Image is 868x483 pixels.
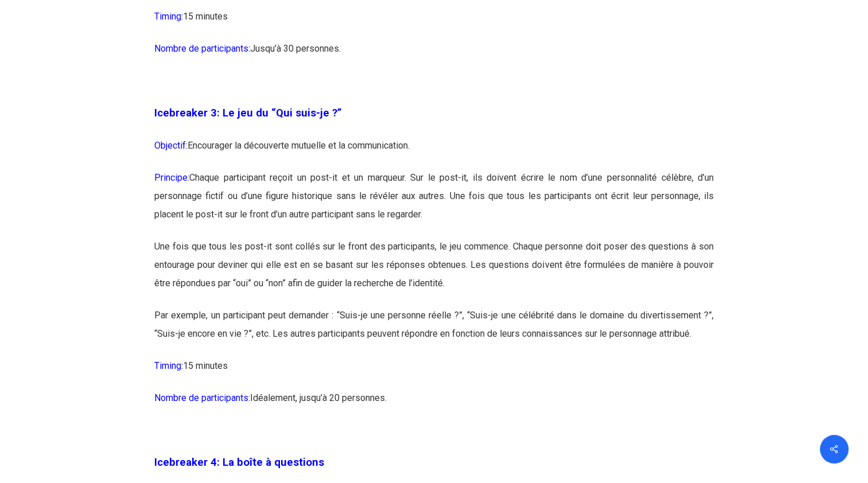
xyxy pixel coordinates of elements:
p: Par exemple, un participant peut demander : “Suis-je une personne réelle ?”, “Suis-je une célébri... [154,306,714,357]
p: 15 minutes [154,7,714,40]
p: Idéalement, jusqu’à 20 personnes. [154,389,714,421]
p: Encourager la découverte mutuelle et la communication. [154,137,714,169]
span: Icebreaker 4: La boîte à questions [154,456,324,469]
p: 15 minutes [154,357,714,389]
span: Nombre de participants: [154,43,250,54]
p: Jusqu’à 30 personnes. [154,40,714,72]
span: Objectif: [154,140,188,151]
p: Une fois que tous les post-it sont collés sur le front des participants, le jeu commence. Chaque ... [154,237,714,306]
span: Nombre de participants: [154,392,250,403]
span: Icebreaker 3: Le jeu du “Qui suis-je ?” [154,107,342,119]
span: Timing: [154,11,183,22]
p: Chaque participant reçoit un post-it et un marqueur. Sur le post-it, ils doivent écrire le nom d’... [154,169,714,237]
span: Principe: [154,172,189,183]
span: Timing: [154,360,183,371]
